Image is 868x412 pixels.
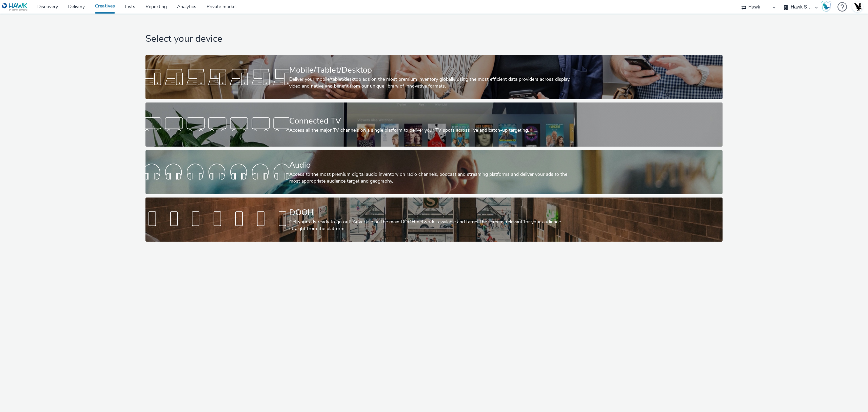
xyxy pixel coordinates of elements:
div: Access to the most premium digital audio inventory on radio channels, podcast and streaming platf... [289,171,576,185]
div: DOOH [289,207,576,219]
img: Account UK [852,2,863,12]
div: Get your ads ready to go out! Advertise on the main DOOH networks available and target the screen... [289,219,576,232]
div: Audio [289,159,576,171]
div: Access all the major TV channels on a single platform to deliver your TV spots across live and ca... [289,127,576,134]
img: undefined Logo [2,3,28,11]
a: Mobile/Tablet/DesktopDeliver your mobile/tablet/desktop ads on the most premium inventory globall... [145,55,723,99]
div: Mobile/Tablet/Desktop [289,64,576,76]
div: Deliver your mobile/tablet/desktop ads on the most premium inventory globally using the most effi... [289,76,576,90]
a: AudioAccess to the most premium digital audio inventory on radio channels, podcast and streaming ... [145,150,723,194]
a: Hawk Academy [821,1,834,12]
img: Hawk Academy [821,1,831,12]
a: Connected TVAccess all the major TV channels on a single platform to deliver your TV spots across... [145,102,723,147]
a: DOOHGet your ads ready to go out! Advertise on the main DOOH networks available and target the sc... [145,198,723,242]
h1: Select your device [145,33,723,45]
div: Connected TV [289,115,576,127]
